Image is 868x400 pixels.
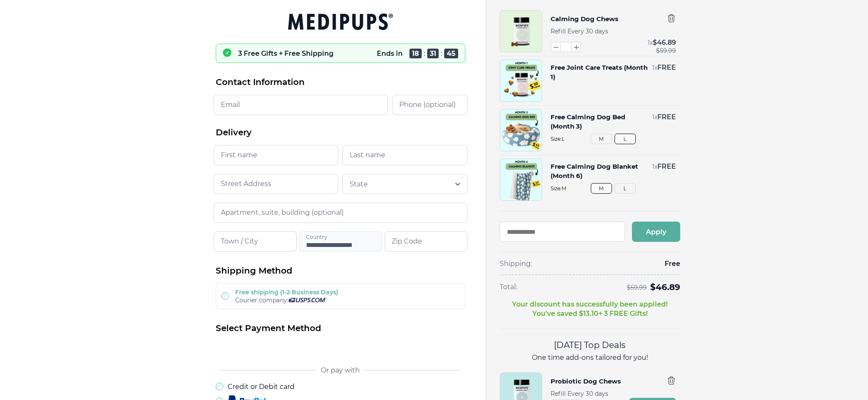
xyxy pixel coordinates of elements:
span: Shipping: [500,259,532,268]
span: $ 59.99 [656,47,676,54]
span: 1 x [652,64,657,71]
button: Free Calming Dog Bed (Month 3) [551,112,648,131]
span: $ 59.99 [627,284,647,291]
span: 1 x [652,113,657,121]
span: 1 x [652,163,657,170]
span: FREE [657,162,676,170]
button: L [615,134,636,144]
span: : [424,49,425,58]
span: 18 [409,49,422,58]
button: Free Calming Dog Blanket (Month 6) [551,162,648,181]
span: Refill Every 30 days [551,27,608,35]
button: Apply [632,222,680,242]
p: Your discount has successfully been applied! You’ve saved $ 13.10 + 3 FREE Gifts! [512,300,668,318]
img: Free Calming Dog Blanket (Month 6) [500,159,542,200]
span: $ 46.89 [653,38,676,47]
button: L [615,183,636,194]
span: : [441,49,442,58]
span: FREE [657,113,676,121]
img: Free Joint Care Treats (Month 1) [500,60,542,101]
span: Size: L [551,136,676,142]
h2: Shipping Method [216,265,465,277]
button: Probiotic Dog Chews [551,376,621,387]
p: Ends in [377,49,403,58]
span: FREE [657,63,676,71]
span: $ 46.89 [650,282,680,292]
h2: Select Payment Method [216,323,465,334]
label: Credit or Debit card [228,383,295,391]
button: Calming Dog Chews [551,14,618,25]
img: Usps courier company [288,298,327,302]
span: Free [665,259,680,268]
span: Refill Every 30 days [551,390,608,397]
p: One time add-ons tailored for you! [500,353,680,362]
span: Delivery [216,127,252,138]
iframe: Secure payment button frame [216,341,465,358]
button: Free Joint Care Treats (Month 1) [551,63,648,82]
span: Contact Information [216,77,305,88]
span: Size: M [551,185,676,192]
button: M [591,183,612,194]
span: 45 [444,49,458,58]
span: Total: [500,282,517,292]
img: Free Calming Dog Bed (Month 3) [500,110,542,151]
span: Or pay with [321,366,360,374]
label: Free shipping (1-2 Business Days) [235,288,338,296]
p: 3 Free Gifts + Free Shipping [238,49,334,58]
h2: [DATE] Top Deals [500,339,680,351]
span: 1 x [648,39,653,47]
button: M [591,134,612,144]
span: Courier company: [235,296,288,304]
span: 31 [427,49,439,58]
img: Calming Dog Chews [500,11,542,52]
